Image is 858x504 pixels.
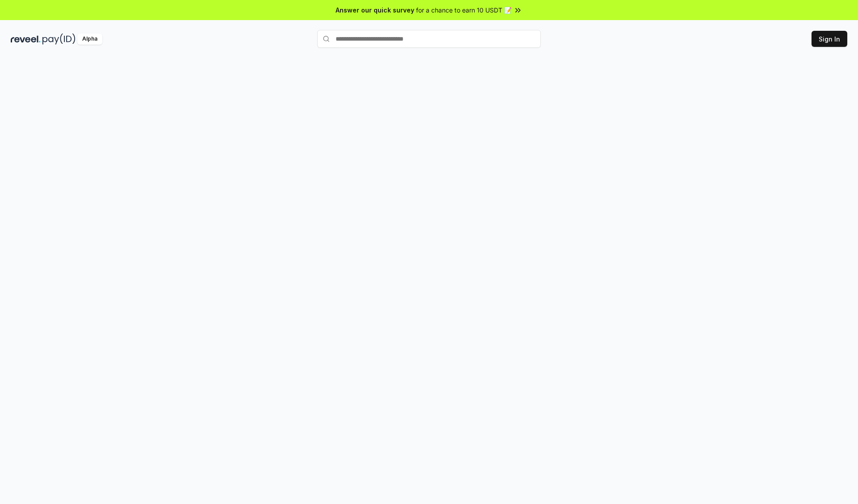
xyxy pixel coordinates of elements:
img: pay_id [42,33,76,45]
span: Answer our quick survey [336,5,414,15]
div: Alpha [77,33,102,45]
span: for a chance to earn 10 USDT 📝 [416,5,512,15]
img: reveel_dark [11,33,41,45]
button: Sign In [812,31,847,47]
